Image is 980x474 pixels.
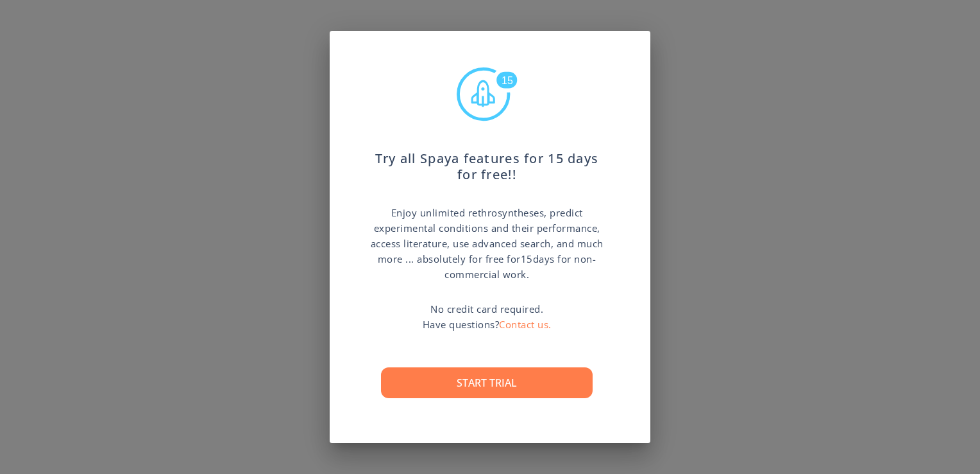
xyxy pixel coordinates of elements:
[499,318,552,331] a: Contact us.
[381,367,593,398] button: Start trial
[368,205,605,282] p: Enjoy unlimited rethrosyntheses, predict experimental conditions and their performance, access li...
[502,75,513,86] text: 15
[423,301,552,332] p: No credit card required. Have questions?
[368,138,605,183] p: Try all Spaya features for 15 days for free!!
